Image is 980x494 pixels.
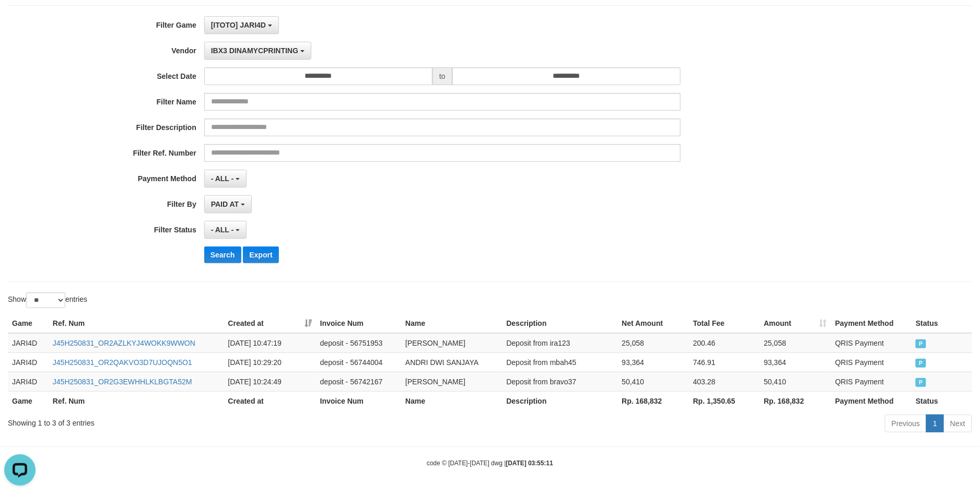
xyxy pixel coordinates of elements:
td: ANDRI DWI SANJAYA [401,352,502,372]
span: [ITOTO] JARI4D [211,21,266,29]
th: Rp. 168,832 [760,391,831,410]
span: IBX3 DINAMYCPRINTING [211,46,298,55]
button: Export [243,246,278,263]
a: J45H250831_OR2AZLKYJ4WOKK9WWON [53,339,195,347]
td: 403.28 [689,372,760,391]
td: JARI4D [8,333,49,353]
span: PAID [916,339,926,348]
a: 1 [926,415,944,432]
td: QRIS Payment [831,352,912,372]
a: J45H250831_OR2QAKVO3D7UJOQN5O1 [53,358,192,367]
th: Description [503,314,618,333]
td: JARI4D [8,352,49,372]
td: Deposit from mbah45 [503,352,618,372]
th: Game [8,314,49,333]
td: 93,364 [760,352,831,372]
th: Description [503,391,618,410]
td: 25,058 [760,333,831,353]
td: [PERSON_NAME] [401,333,502,353]
th: Name [401,314,502,333]
td: 93,364 [618,352,689,372]
td: deposit - 56751953 [316,333,401,353]
span: PAID AT [211,200,239,208]
th: Game [8,391,49,410]
td: Deposit from ira123 [503,333,618,353]
td: 50,410 [760,372,831,391]
th: Rp. 168,832 [618,391,689,410]
button: PAID AT [204,195,252,213]
th: Invoice Num [316,391,401,410]
select: Showentries [26,292,65,308]
td: QRIS Payment [831,372,912,391]
span: - ALL - [211,174,234,183]
button: [ITOTO] JARI4D [204,16,279,34]
td: 25,058 [618,333,689,353]
td: [DATE] 10:47:19 [224,333,316,353]
td: [PERSON_NAME] [401,372,502,391]
th: Ref. Num [49,314,224,333]
td: [DATE] 10:24:49 [224,372,316,391]
th: Total Fee [689,314,760,333]
th: Payment Method [831,314,912,333]
td: [DATE] 10:29:20 [224,352,316,372]
span: - ALL - [211,226,234,234]
th: Ref. Num [49,391,224,410]
td: Deposit from bravo37 [503,372,618,391]
td: deposit - 56744004 [316,352,401,372]
span: to [433,67,452,85]
span: PAID [916,378,926,387]
button: Open LiveChat chat widget [4,4,36,36]
th: Status [912,314,972,333]
th: Payment Method [831,391,912,410]
td: deposit - 56742167 [316,372,401,391]
td: QRIS Payment [831,333,912,353]
th: Net Amount [618,314,689,333]
th: Amount: activate to sort column ascending [760,314,831,333]
button: - ALL - [204,221,247,239]
th: Invoice Num [316,314,401,333]
td: 746.91 [689,352,760,372]
th: Name [401,391,502,410]
button: Search [204,246,241,263]
div: Showing 1 to 3 of 3 entries [8,414,401,428]
label: Show entries [8,292,87,308]
th: Status [912,391,972,410]
strong: [DATE] 03:55:11 [506,460,553,467]
a: J45H250831_OR2G3EWHHLKLBGTA52M [53,378,192,386]
td: JARI4D [8,372,49,391]
a: Next [943,415,972,432]
small: code © [DATE]-[DATE] dwg | [427,460,553,467]
th: Created at: activate to sort column ascending [224,314,316,333]
button: IBX3 DINAMYCPRINTING [204,42,311,60]
span: PAID [916,359,926,368]
a: Previous [885,415,927,432]
th: Created at [224,391,316,410]
td: 200.46 [689,333,760,353]
td: 50,410 [618,372,689,391]
button: - ALL - [204,170,247,187]
th: Rp. 1,350.65 [689,391,760,410]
